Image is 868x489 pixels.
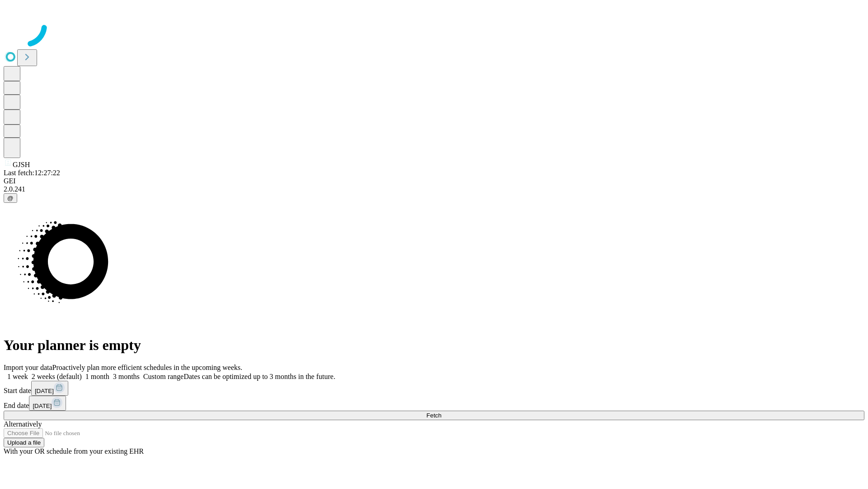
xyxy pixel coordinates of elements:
[35,388,54,394] span: [DATE]
[4,420,42,428] span: Alternatively
[85,373,109,380] span: 1 month
[426,412,441,419] span: Fetch
[4,364,52,371] span: Import your data
[4,396,864,411] div: End date
[31,381,68,396] button: [DATE]
[4,411,864,420] button: Fetch
[4,185,864,193] div: 2.0.241
[29,396,66,411] button: [DATE]
[4,193,17,203] button: @
[4,447,144,455] span: With your OR schedule from your existing EHR
[33,403,52,409] span: [DATE]
[4,438,44,447] button: Upload a file
[143,373,184,380] span: Custom range
[52,364,242,371] span: Proactively plan more efficient schedules in the upcoming weeks.
[7,373,28,380] span: 1 week
[7,195,14,201] span: @
[4,381,864,396] div: Start date
[4,177,864,185] div: GEI
[13,161,30,168] span: GJSH
[32,373,82,380] span: 2 weeks (default)
[4,169,60,177] span: Last fetch: 12:27:22
[184,373,335,380] span: Dates can be optimized up to 3 months in the future.
[113,373,140,380] span: 3 months
[4,337,864,354] h1: Your planner is empty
